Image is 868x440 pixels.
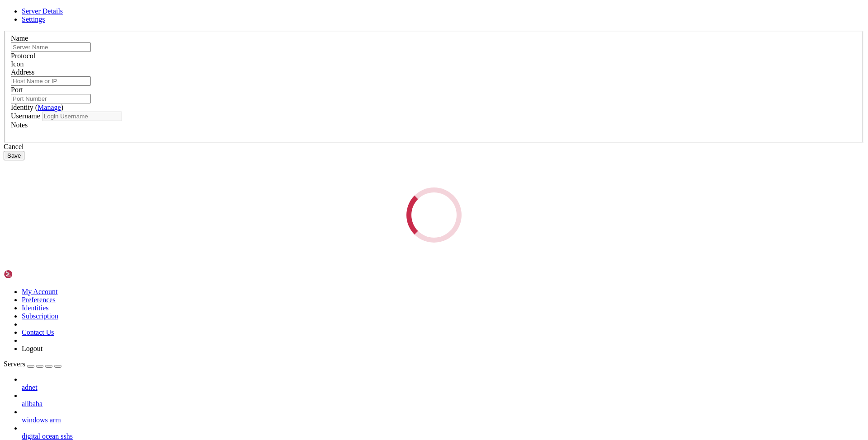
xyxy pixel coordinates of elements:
[22,288,58,295] a: My Account
[11,60,24,68] label: Icon
[22,392,864,408] li: alibaba
[4,360,25,368] span: Servers
[35,103,63,111] span: ( )
[22,328,54,336] a: Contact Us
[4,151,24,160] button: Save
[11,42,91,52] input: Server Name
[22,408,864,424] li: windows arm
[22,384,864,392] a: adnet
[11,86,23,94] label: Port
[22,15,45,23] a: Settings
[22,375,864,392] li: adnet
[11,68,34,76] label: Address
[22,296,56,304] a: Preferences
[4,360,61,368] a: Servers
[11,121,28,129] label: Notes
[38,103,61,111] a: Manage
[22,432,73,440] span: digital ocean sshs
[22,400,864,408] a: alibaba
[22,312,58,320] a: Subscription
[11,52,35,60] label: Protocol
[22,7,63,15] a: Server Details
[11,76,91,86] input: Host Name or IP
[22,416,864,424] a: windows arm
[11,94,91,103] input: Port Number
[22,345,42,352] a: Logout
[22,384,38,391] span: adnet
[406,187,462,243] div: Loading...
[42,112,122,121] input: Login Username
[11,103,63,111] label: Identity
[11,112,40,120] label: Username
[11,34,28,42] label: Name
[4,270,56,279] img: Shellngn
[4,143,864,151] div: Cancel
[22,400,42,407] span: alibaba
[22,304,49,312] a: Identities
[22,416,61,424] span: windows arm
